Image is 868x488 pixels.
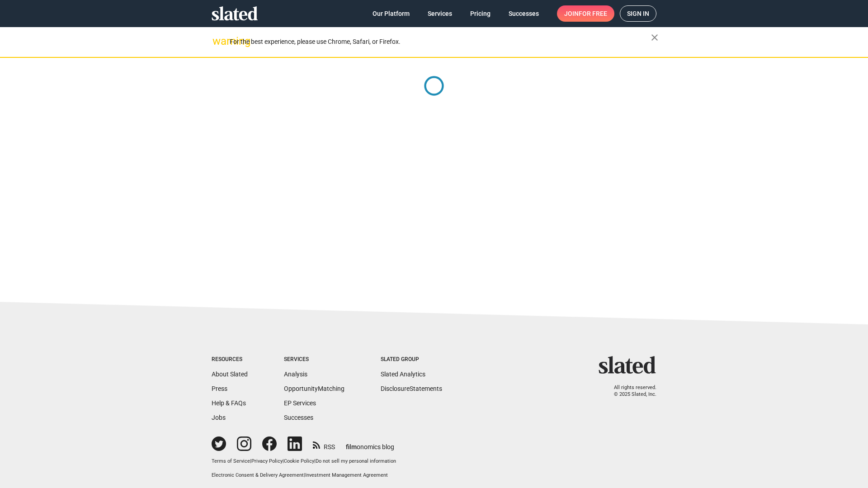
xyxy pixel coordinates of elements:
[470,5,491,22] span: Pricing
[346,443,357,450] span: film
[305,472,388,478] a: Investment Management Agreement
[212,472,304,478] a: Electronic Consent & Delivery Agreement
[250,458,251,464] span: |
[212,458,250,464] a: Terms of Service
[373,5,410,22] span: Our Platform
[212,356,248,363] div: Resources
[283,458,284,464] span: |
[313,437,335,451] a: RSS
[381,385,442,392] a: DisclosureStatements
[579,5,607,22] span: for free
[365,5,417,22] a: Our Platform
[649,32,660,43] mat-icon: close
[284,371,307,378] a: Analysis
[564,5,607,22] span: Join
[230,36,651,48] div: For the best experience, please use Chrome, Safari, or Firefox.
[557,5,614,22] a: Joinfor free
[304,472,305,478] span: |
[314,458,316,464] span: |
[501,5,546,22] a: Successes
[381,356,442,363] div: Slated Group
[381,371,425,378] a: Slated Analytics
[346,436,394,451] a: filmonomics blog
[284,385,344,392] a: OpportunityMatching
[284,399,316,407] a: EP Services
[428,5,452,22] span: Services
[627,6,649,21] span: Sign in
[212,414,226,421] a: Jobs
[212,399,246,407] a: Help & FAQs
[284,356,344,363] div: Services
[316,458,396,465] button: Do not sell my personal information
[212,36,223,47] mat-icon: warning
[509,5,539,22] span: Successes
[212,371,248,378] a: About Slated
[212,385,227,392] a: Press
[620,5,656,22] a: Sign in
[604,385,656,398] p: All rights reserved. © 2025 Slated, Inc.
[251,458,283,464] a: Privacy Policy
[463,5,498,22] a: Pricing
[420,5,459,22] a: Services
[284,414,313,421] a: Successes
[284,458,314,464] a: Cookie Policy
